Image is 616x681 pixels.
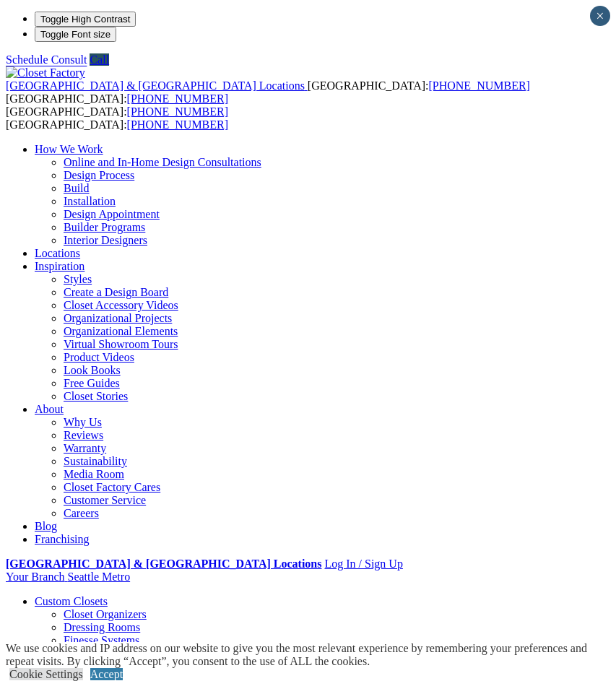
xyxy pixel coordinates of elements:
[35,403,64,415] a: About
[35,595,108,607] a: Custom Closets
[67,571,130,583] span: Seattle Metro
[127,92,228,105] a: [PHONE_NUMBER]
[64,429,103,441] a: Reviews
[6,558,321,570] a: [GEOGRAPHIC_DATA] & [GEOGRAPHIC_DATA] Locations
[64,182,90,194] a: Build
[64,468,124,480] a: Media Room
[64,364,121,376] a: Look Books
[64,156,261,168] a: Online and In-Home Design Consultations
[6,571,64,583] span: Your Branch
[35,12,136,27] button: Toggle High Contrast
[64,195,116,207] a: Installation
[35,143,103,155] a: How We Work
[64,221,145,233] a: Builder Programs
[6,105,228,131] span: [GEOGRAPHIC_DATA]: [GEOGRAPHIC_DATA]:
[6,53,87,66] a: Schedule Consult
[9,668,83,680] a: Cookie Settings
[64,390,128,402] a: Closet Stories
[64,312,172,324] a: Organizational Projects
[64,481,160,493] a: Closet Factory Cares
[6,79,530,105] span: [GEOGRAPHIC_DATA]: [GEOGRAPHIC_DATA]:
[64,286,168,298] a: Create a Design Board
[64,273,92,285] a: Styles
[324,558,402,570] a: Log In / Sign Up
[64,169,134,181] a: Design Process
[64,507,99,519] a: Careers
[90,53,109,66] a: Call
[64,416,102,428] a: Why Us
[35,533,90,545] a: Franchising
[64,351,134,363] a: Product Videos
[64,494,146,506] a: Customer Service
[64,442,106,454] a: Warranty
[90,668,123,680] a: Accept
[6,79,308,92] a: [GEOGRAPHIC_DATA] & [GEOGRAPHIC_DATA] Locations
[64,608,147,620] a: Closet Organizers
[35,27,116,42] button: Toggle Font size
[428,79,529,92] a: [PHONE_NUMBER]
[6,571,130,583] a: Your Branch Seattle Metro
[64,208,160,220] a: Design Appointment
[40,14,130,25] span: Toggle High Contrast
[35,520,57,532] a: Blog
[64,234,147,246] a: Interior Designers
[127,118,228,131] a: [PHONE_NUMBER]
[64,621,140,633] a: Dressing Rooms
[64,634,139,646] a: Finesse Systems
[35,260,84,272] a: Inspiration
[35,247,80,259] a: Locations
[64,377,120,389] a: Free Guides
[6,642,616,668] div: We use cookies and IP address on our website to give you the most relevant experience by remember...
[64,325,178,337] a: Organizational Elements
[590,6,610,26] button: Close
[64,338,178,350] a: Virtual Showroom Tours
[6,79,305,92] span: [GEOGRAPHIC_DATA] & [GEOGRAPHIC_DATA] Locations
[6,66,85,79] img: Closet Factory
[64,299,178,311] a: Closet Accessory Videos
[40,29,110,40] span: Toggle Font size
[64,455,127,467] a: Sustainability
[127,105,228,118] a: [PHONE_NUMBER]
